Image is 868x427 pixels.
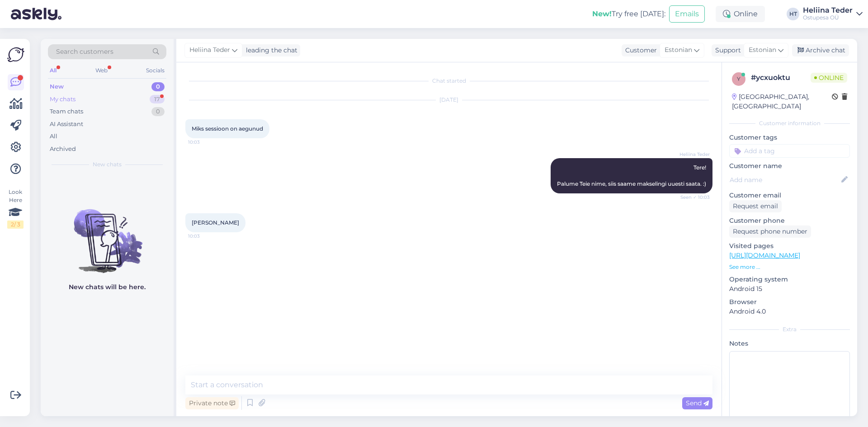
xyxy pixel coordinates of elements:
p: Customer email [729,191,850,200]
a: [URL][DOMAIN_NAME] [729,251,800,259]
span: Search customers [56,47,113,56]
div: Archived [50,145,76,154]
span: Estonian [749,45,776,55]
p: Browser [729,297,850,307]
img: Askly Logo [7,46,24,63]
img: No chats [41,193,174,274]
div: Chat started [185,77,712,85]
p: Customer name [729,161,850,171]
span: 10:03 [188,139,222,145]
p: Notes [729,339,850,348]
div: Look Here [7,188,24,229]
span: [PERSON_NAME] [192,219,239,226]
div: Private note [185,397,239,409]
p: Operating system [729,275,850,284]
span: y [737,75,741,82]
b: New! [592,9,612,18]
div: My chats [50,95,75,104]
p: New chats will be here. [69,282,146,292]
div: Socials [144,65,166,76]
div: 0 [151,82,165,91]
span: Heliina Teder [676,151,710,158]
div: HT [787,8,799,20]
div: [DATE] [185,96,712,104]
div: Request phone number [729,225,811,238]
div: leading the chat [242,46,297,55]
div: Customer [622,46,657,55]
div: All [50,132,57,141]
div: Heliina Teder [803,7,853,14]
div: AI Assistant [50,120,83,129]
input: Add a tag [729,144,850,158]
span: Seen ✓ 10:03 [676,194,710,201]
span: Send [686,399,709,407]
div: Archive chat [792,44,849,56]
div: [GEOGRAPHIC_DATA], [GEOGRAPHIC_DATA] [732,92,832,111]
div: 2 / 3 [7,221,24,229]
div: Online [716,6,765,22]
a: Heliina TederOstupesa OÜ [803,7,863,21]
span: Online [811,73,847,83]
button: Emails [669,5,705,23]
div: Support [712,46,741,55]
span: Miks sessioon on aegunud [192,125,263,132]
p: Android 15 [729,284,850,294]
input: Add name [730,175,840,185]
div: Extra [729,325,850,333]
span: Heliina Teder [189,45,230,55]
div: Try free [DATE]: [592,9,665,19]
p: Android 4.0 [729,307,850,316]
div: Request email [729,200,782,212]
span: 10:03 [188,233,222,239]
p: Visited pages [729,241,850,251]
span: New chats [93,160,122,169]
div: Team chats [50,107,83,116]
div: 17 [150,95,165,104]
div: Ostupesa OÜ [803,14,853,21]
div: Web [94,65,109,76]
div: 0 [151,107,165,116]
p: Customer tags [729,133,850,142]
span: Estonian [665,45,692,55]
p: Customer phone [729,216,850,225]
div: Customer information [729,119,850,127]
div: All [48,65,58,76]
div: # ycxuoktu [751,72,811,83]
p: See more ... [729,263,850,271]
div: New [50,82,64,91]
